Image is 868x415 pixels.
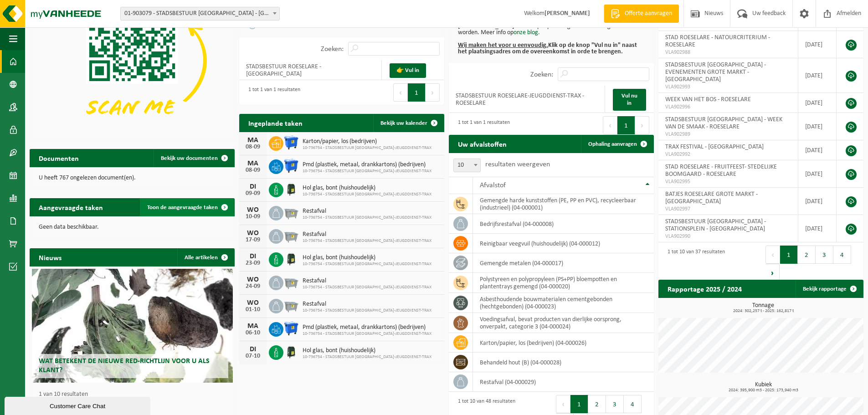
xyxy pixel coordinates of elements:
[30,198,112,216] h2: Aangevraagde taken
[480,182,506,189] span: Afvalstof
[798,160,837,188] td: [DATE]
[30,149,88,167] h2: Documenten
[473,194,654,214] td: gemengde harde kunststoffen (PE, PP en PVC), recycleerbaar (industrieel) (04-000001)
[798,31,837,58] td: [DATE]
[283,321,299,336] img: WB-1100-HPE-BE-01
[473,313,654,333] td: voedingsafval, bevat producten van dierlijke oorsprong, onverpakt, categorie 3 (04-000024)
[39,358,210,374] span: Wat betekent de nieuwe RED-richtlijn voor u als klant?
[39,391,230,398] p: 1 van 10 resultaten
[798,113,837,140] td: [DATE]
[373,114,443,132] a: Bekijk uw kalender
[303,231,431,238] span: Restafval
[665,151,791,158] span: VLA902992
[303,138,431,145] span: Karton/papier, los (bedrijven)
[303,331,431,337] span: 10-736754 - STADSBESTUUR [GEOGRAPHIC_DATA]-JEUGDDIENST-TRAX
[244,283,262,290] div: 24-09
[485,161,550,168] label: resultaten weergeven
[244,323,262,330] div: MA
[244,276,262,283] div: WO
[283,181,299,197] img: CR-HR-1C-1000-PES-01
[244,167,262,174] div: 08-09
[303,261,431,267] span: 10-736754 - STADSBESTUUR [GEOGRAPHIC_DATA]-JEUGDDIENST-TRAX
[665,218,766,232] span: STADSBESTUUR [GEOGRAPHIC_DATA] - STATIONSPLEIN - [GEOGRAPHIC_DATA]
[530,71,553,78] label: Zoeken:
[663,382,863,393] h3: Kubiek
[283,251,299,266] img: CR-HR-1C-1000-PES-01
[663,245,725,283] div: 1 tot 10 van 37 resultaten
[796,280,863,298] a: Bekijk rapportage
[665,116,782,130] span: STADSBESTUUR [GEOGRAPHIC_DATA] - WEEK VAN DE SMAAK - ROESELARE
[798,58,837,93] td: [DATE]
[798,93,837,113] td: [DATE]
[665,164,777,178] span: STAD ROESELARE - FRUITFEEST- STEDELIJKE BOOMGAARD - ROESELARE
[5,395,152,415] iframe: chat widget
[244,353,262,359] div: 07-10
[177,248,234,266] a: Alle artikelen
[556,395,570,413] button: Previous
[121,7,279,20] span: 01-903079 - STADSBESTUUR ROESELARE - ROESELARE
[303,347,431,354] span: Hol glas, bont (huishoudelijk)
[663,388,863,393] span: 2024: 395,900 m3 - 2025: 173,940 m3
[283,135,299,150] img: WB-1100-HPE-BE-01
[244,230,262,237] div: WO
[380,120,427,126] span: Bekijk uw kalender
[390,63,426,78] a: 👉 Vul in
[453,115,510,135] div: 1 tot 1 van 1 resultaten
[603,116,617,134] button: Previous
[303,169,431,174] span: 10-736754 - STADSBESTUUR [GEOGRAPHIC_DATA]-JEUGDDIENST-TRAX
[303,161,431,169] span: Pmd (plastiek, metaal, drankkartons) (bedrijven)
[147,205,218,210] span: Toon de aangevraagde taken
[665,178,791,185] span: VLA902995
[622,9,674,18] span: Offerte aanvragen
[244,260,262,266] div: 23-09
[473,253,654,273] td: gemengde metalen (04-000017)
[665,49,791,56] span: VLA902988
[393,83,408,102] button: Previous
[663,309,863,313] span: 2024: 302,257 t - 2025: 162,817 t
[514,29,540,36] a: onze blog.
[303,308,431,313] span: 10-736754 - STADSBESTUUR [GEOGRAPHIC_DATA]-JEUGDDIENST-TRAX
[303,285,431,290] span: 10-736754 - STADSBESTUUR [GEOGRAPHIC_DATA]-JEUGDDIENST-TRAX
[32,269,233,383] a: Wat betekent de nieuwe RED-richtlijn voor u als klant?
[473,234,654,253] td: reinigbaar veegvuil (huishoudelijk) (04-000012)
[816,246,833,264] button: 3
[665,205,791,213] span: VLA902997
[244,214,262,220] div: 10-09
[303,192,431,197] span: 10-736754 - STADSBESTUUR [GEOGRAPHIC_DATA]-JEUGDDIENST-TRAX
[408,83,426,102] button: 1
[617,116,635,134] button: 1
[665,191,758,205] span: BATJES ROESELARE GROTE MARKT - [GEOGRAPHIC_DATA]
[283,274,299,290] img: WB-2500-GAL-GY-01
[303,208,431,215] span: Restafval
[244,330,262,336] div: 06-10
[303,354,431,360] span: 10-736754 - STADSBESTUUR [GEOGRAPHIC_DATA]-JEUGDDIENST-TRAX
[244,206,262,214] div: WO
[473,293,654,313] td: asbesthoudende bouwmaterialen cementgebonden (hechtgebonden) (04-000023)
[303,324,431,331] span: Pmd (plastiek, metaal, drankkartons) (bedrijven)
[798,246,816,264] button: 2
[244,82,300,102] div: 1 tot 1 van 1 resultaten
[283,297,299,313] img: WB-2500-GAL-GY-01
[635,116,649,134] button: Next
[283,228,299,243] img: WB-2500-GAL-GY-01
[283,158,299,174] img: WB-1100-HPE-BE-01
[453,159,481,172] span: 10
[120,7,280,20] span: 01-903079 - STADSBESTUUR ROESELARE - ROESELARE
[665,103,791,111] span: VLA902996
[798,188,837,215] td: [DATE]
[765,246,780,264] button: Previous
[588,395,606,413] button: 2
[665,143,764,150] span: TRAX FESTIVAL - [GEOGRAPHIC_DATA]
[244,190,262,197] div: 09-09
[244,346,262,353] div: DI
[544,10,590,17] strong: [PERSON_NAME]
[798,140,837,160] td: [DATE]
[303,277,431,285] span: Restafval
[458,42,548,49] u: Wij maken het voor u eenvoudig.
[665,34,770,48] span: STAD ROESELARE - NATOURCRITERIUM - ROESELARE
[303,301,431,308] span: Restafval
[449,86,605,113] td: STADSBESTUUR ROESELARE-JEUGDDIENST-TRAX - ROESELARE
[283,344,299,359] img: CR-HR-1C-1000-PES-01
[244,299,262,307] div: WO
[665,233,791,240] span: VLA902990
